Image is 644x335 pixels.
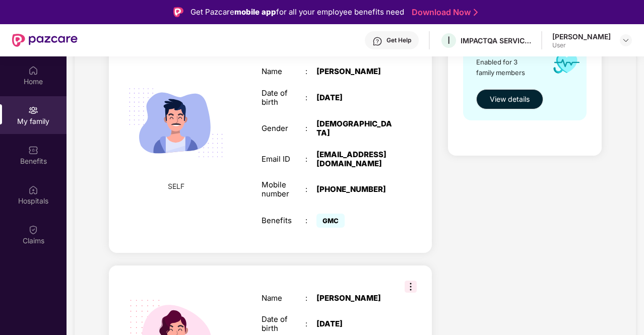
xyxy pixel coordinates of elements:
[28,185,38,195] img: svg+xml;base64,PHN2ZyBpZD0iSG9zcGl0YWxzIiB4bWxucz0iaHR0cDovL3d3dy53My5vcmcvMjAwMC9zdmciIHdpZHRoPS...
[234,7,276,17] strong: mobile app
[490,94,530,105] span: View details
[476,89,543,109] button: View details
[262,180,305,198] div: Mobile number
[316,150,393,168] div: [EMAIL_ADDRESS][DOMAIN_NAME]
[305,216,316,225] div: :
[305,67,316,76] div: :
[190,6,404,18] div: Get Pazcare for all your employee benefits need
[173,7,183,17] img: Logo
[262,294,305,303] div: Name
[316,294,393,303] div: [PERSON_NAME]
[552,41,611,49] div: User
[316,214,345,228] span: GMC
[316,319,393,328] div: [DATE]
[305,93,316,102] div: :
[262,67,305,76] div: Name
[168,181,184,192] span: SELF
[474,7,478,18] img: Stroke
[12,34,78,47] img: New Pazcare Logo
[305,185,316,194] div: :
[305,155,316,164] div: :
[28,65,38,76] img: svg+xml;base64,PHN2ZyBpZD0iSG9tZSIgeG1sbnM9Imh0dHA6Ly93d3cudzMub3JnLzIwMDAvc3ZnIiB3aWR0aD0iMjAiIG...
[316,93,393,102] div: [DATE]
[372,36,382,46] img: svg+xml;base64,PHN2ZyBpZD0iSGVscC0zMngzMiIgeG1sbnM9Imh0dHA6Ly93d3cudzMub3JnLzIwMDAvc3ZnIiB3aWR0aD...
[305,319,316,328] div: :
[262,124,305,133] div: Gender
[262,89,305,107] div: Date of birth
[305,124,316,133] div: :
[447,34,450,46] span: I
[262,315,305,333] div: Date of birth
[412,7,475,18] a: Download Now
[28,105,38,115] img: svg+xml;base64,PHN2ZyB3aWR0aD0iMjAiIGhlaWdodD0iMjAiIHZpZXdCb3g9IjAgMCAyMCAyMCIgZmlsbD0ibm9uZSIgeG...
[316,119,393,138] div: [DEMOGRAPHIC_DATA]
[28,225,38,235] img: svg+xml;base64,PHN2ZyBpZD0iQ2xhaW0iIHhtbG5zPSJodHRwOi8vd3d3LnczLm9yZy8yMDAwL3N2ZyIgd2lkdGg9IjIwIi...
[316,185,393,194] div: [PHONE_NUMBER]
[387,36,411,44] div: Get Help
[316,67,393,76] div: [PERSON_NAME]
[622,36,630,44] img: svg+xml;base64,PHN2ZyBpZD0iRHJvcGRvd24tMzJ4MzIiIHhtbG5zPSJodHRwOi8vd3d3LnczLm9yZy8yMDAwL3N2ZyIgd2...
[305,294,316,303] div: :
[552,32,611,41] div: [PERSON_NAME]
[262,216,305,225] div: Benefits
[28,145,38,155] img: svg+xml;base64,PHN2ZyBpZD0iQmVuZWZpdHMiIHhtbG5zPSJodHRwOi8vd3d3LnczLm9yZy8yMDAwL3N2ZyIgd2lkdGg9Ij...
[461,36,531,45] div: IMPACTQA SERVICES PRIVATE LIMITED
[262,155,305,164] div: Email ID
[476,57,534,78] span: Enabled for 3 family members
[405,281,417,293] img: svg+xml;base64,PHN2ZyB3aWR0aD0iMzIiIGhlaWdodD0iMzIiIHZpZXdCb3g9IjAgMCAzMiAzMiIgZmlsbD0ibm9uZSIgeG...
[117,64,234,181] img: svg+xml;base64,PHN2ZyB4bWxucz0iaHR0cDovL3d3dy53My5vcmcvMjAwMC9zdmciIHdpZHRoPSIyMjQiIGhlaWdodD0iMT...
